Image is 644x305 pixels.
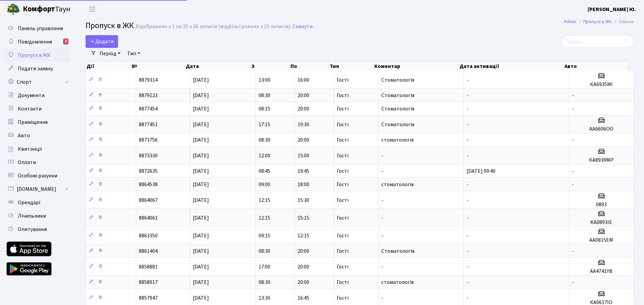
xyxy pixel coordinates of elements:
span: [DATE] [193,92,209,99]
span: Гості [337,295,348,301]
span: 13:00 [259,76,270,84]
a: Контакти [3,102,70,116]
h5: КА6935МІ [572,81,631,88]
span: 17:15 [259,121,270,128]
span: Таун [23,4,70,15]
th: Дії [86,62,131,71]
span: - [381,263,383,271]
a: Документи [3,89,70,102]
span: 12:15 [259,197,270,204]
span: - [467,92,469,99]
span: Приміщення [18,119,48,126]
span: Гості [337,153,348,158]
span: - [381,294,383,302]
th: Тип [329,62,373,71]
th: № [131,62,185,71]
span: 16:00 [298,76,309,84]
span: - [381,232,383,239]
nav: breadcrumb [554,15,644,29]
span: - [572,181,574,188]
a: Оплати [3,156,70,169]
a: Авто [3,129,70,142]
span: Квитанції [18,145,42,153]
th: По [290,62,329,71]
h5: АА6606ОО [572,126,631,132]
span: [DATE] [193,214,209,222]
span: Документи [18,92,45,99]
div: Відображено з 1 по 25 з 26 записів (відфільтровано з 25 записів). [136,23,291,30]
th: Авто [564,62,629,71]
span: 08:30 [259,247,270,255]
span: 8872635 [139,167,158,175]
span: 8858017 [139,279,158,286]
span: Гості [337,168,348,174]
span: стоматологія [381,136,414,144]
span: - [467,136,469,144]
h5: AA4741YB [572,268,631,275]
span: 13:30 [259,294,270,302]
span: 15:15 [298,214,309,222]
span: Контакти [18,105,42,112]
span: 19:30 [298,121,309,128]
a: Орендарі [3,196,70,209]
span: Особові рахунки [18,172,57,179]
span: [DATE] [193,279,209,286]
span: 08:45 [259,167,270,175]
span: 8873330 [139,152,158,159]
th: Дата [185,62,251,71]
span: 09:00 [259,181,270,188]
span: 16:45 [298,294,309,302]
span: Стоматологія [381,76,414,84]
span: - [467,279,469,286]
b: [PERSON_NAME] Ю. [588,6,636,13]
a: Період [97,48,123,59]
span: 8877451 [139,121,158,128]
span: Повідомлення [18,38,52,46]
div: 2 [63,39,68,45]
span: [DATE] [193,167,209,175]
span: - [467,105,469,112]
span: Стоматологія [381,92,414,99]
span: - [572,279,574,286]
span: Гості [337,137,348,143]
span: Пропуск в ЖК [18,52,51,59]
h5: АA0815ЕМ [572,237,631,243]
span: Гості [337,248,348,254]
button: Переключити навігацію [84,4,101,15]
span: [DATE] [193,247,209,255]
span: 17:00 [259,263,270,271]
th: Дата активації [459,62,564,71]
a: Спорт [3,75,70,89]
th: З [251,62,290,71]
span: - [467,247,469,255]
span: 18:00 [298,181,309,188]
a: Квитанції [3,142,70,156]
span: - [467,294,469,302]
span: - [572,136,574,144]
span: 20:00 [298,279,309,286]
span: 20:00 [298,247,309,255]
a: [DOMAIN_NAME] [3,182,70,196]
a: Опитування [3,223,70,236]
span: 08:30 [259,92,270,99]
span: Панель управління [18,25,63,32]
span: 8877454 [139,105,158,112]
span: Гості [337,215,348,221]
span: 20:00 [298,92,309,99]
span: - [467,152,469,159]
span: Гості [337,280,348,285]
span: Додати [90,38,114,45]
a: Пропуск в ЖК [583,18,612,25]
span: 19:45 [298,167,309,175]
span: Опитування [18,226,47,233]
a: Тип [124,48,143,59]
span: 08:15 [259,105,270,112]
span: [DATE] [193,152,209,159]
span: 8879123 [139,92,158,99]
span: - [572,167,574,175]
span: Подати заявку [18,65,53,72]
a: Особові рахунки [3,169,70,182]
span: [DATE] [193,263,209,271]
span: [DATE] [193,105,209,112]
span: 08:30 [259,279,270,286]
